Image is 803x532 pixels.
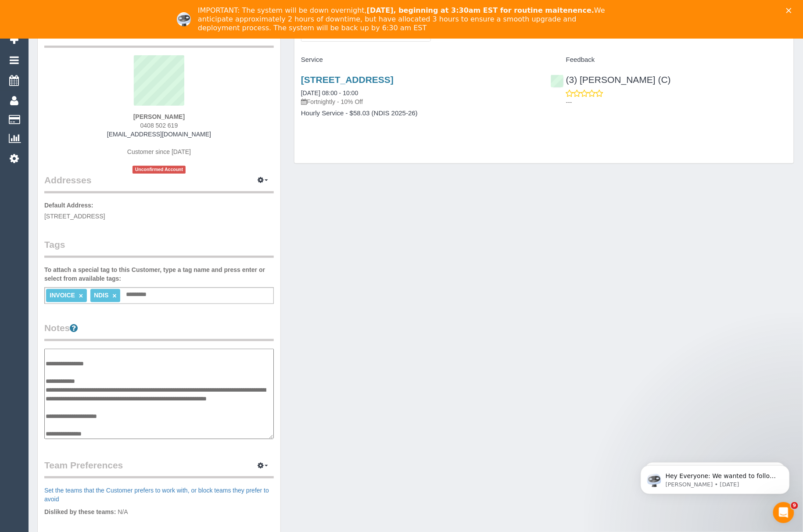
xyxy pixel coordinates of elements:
span: 0408 502 619 [140,122,178,129]
span: INVOICE [50,292,75,299]
iframe: Intercom live chat [773,502,794,523]
a: Set the teams that the Customer prefers to work with, or block teams they prefer to avoid [44,487,269,503]
label: To attach a special tag to this Customer, type a tag name and press enter or select from availabl... [44,265,274,283]
label: Disliked by these teams: [44,507,116,516]
a: [EMAIL_ADDRESS][DOMAIN_NAME] [107,131,211,138]
p: --- [566,98,787,107]
a: × [79,292,83,300]
strong: [PERSON_NAME] [133,113,185,120]
h4: Feedback [551,56,787,64]
p: Message from Ellie, sent 1w ago [38,34,151,42]
a: [STREET_ADDRESS] [301,75,394,85]
span: 9 [791,502,798,509]
a: (3) [PERSON_NAME] (C) [551,75,671,85]
span: [STREET_ADDRESS] [44,213,105,220]
span: Unconfirmed Account [133,166,186,173]
span: Customer since [DATE] [127,148,191,155]
label: Default Address: [44,201,93,210]
iframe: Intercom notifications message [627,447,803,508]
span: NDIS [94,292,108,299]
a: × [112,292,116,300]
h4: Service [301,56,538,64]
h4: Hourly Service - $58.03 (NDIS 2025-26) [301,110,538,117]
span: Hey Everyone: We wanted to follow up and let you know we have been closely monitoring the account... [38,25,150,120]
span: N/A [118,508,128,515]
div: IMPORTANT: The system will be down overnight, We anticipate approximately 2 hours of downtime, bu... [198,6,612,32]
legend: Team Preferences [44,459,274,478]
img: Profile image for Ellie [177,12,191,26]
b: [DATE], beginning at 3:30am EST for routine maitenence. [367,6,594,14]
legend: Notes [44,321,274,341]
p: Fortnightly - 10% Off [301,97,538,106]
a: [DATE] 08:00 - 10:00 [301,89,358,96]
div: Close [786,8,795,13]
legend: Tags [44,238,274,258]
